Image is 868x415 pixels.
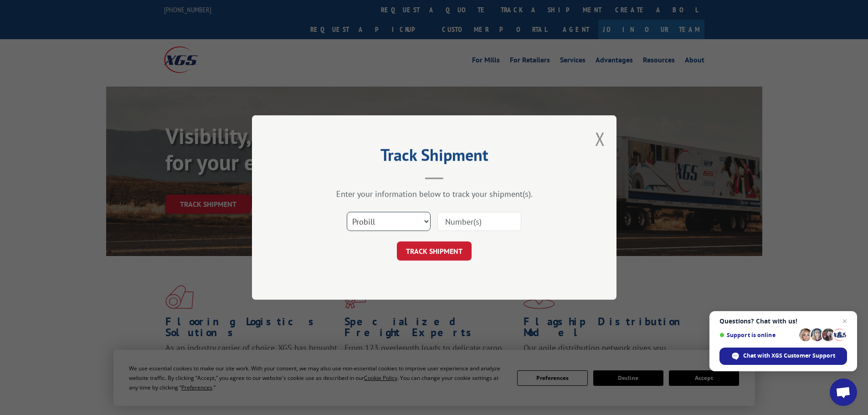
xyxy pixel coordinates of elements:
[298,189,571,199] div: Enter your information below to track your shipment(s).
[719,318,847,325] span: Questions? Chat with us!
[397,241,472,261] button: TRACK SHIPMENT
[298,149,571,166] h2: Track Shipment
[719,332,796,338] span: Support is online
[719,348,847,365] div: Chat with XGS Customer Support
[830,379,857,406] div: Open chat
[743,352,835,360] span: Chat with XGS Customer Support
[437,212,521,231] input: Number(s)
[839,316,850,327] span: Close chat
[595,127,605,151] button: Close modal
